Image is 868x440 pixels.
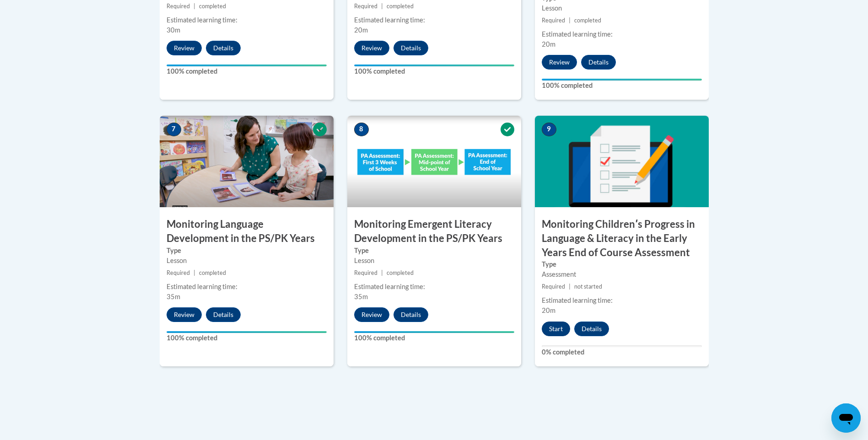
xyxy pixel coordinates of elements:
span: 35m [354,293,368,300]
img: Course Image [347,116,521,207]
div: Estimated learning time: [354,282,514,292]
span: Required [542,17,565,24]
h3: Monitoring Language Development in the PS/PK Years [160,217,334,246]
div: Lesson [167,256,327,266]
span: 20m [542,40,555,48]
div: Lesson [354,256,514,266]
label: 100% completed [542,80,702,91]
span: completed [199,269,226,276]
div: Your progress [167,331,327,333]
div: Estimated learning time: [542,295,702,306]
div: Estimated learning time: [167,282,327,292]
span: 20m [542,306,555,314]
label: 100% completed [354,333,514,343]
button: Details [206,307,241,322]
span: 30m [167,26,180,34]
span: | [381,269,383,276]
span: completed [574,17,601,24]
img: Course Image [535,116,709,207]
div: Lesson [542,3,702,13]
button: Details [581,55,616,70]
div: Your progress [167,64,327,66]
span: Required [354,3,377,10]
span: 7 [167,123,181,136]
span: | [194,3,195,10]
button: Details [394,41,428,55]
div: Assessment [542,269,702,279]
button: Details [206,41,241,55]
span: 8 [354,123,369,136]
button: Review [354,307,389,322]
span: Required [167,3,190,10]
span: Required [354,269,377,276]
div: Your progress [542,79,702,80]
label: 100% completed [167,333,327,343]
span: completed [387,269,414,276]
span: 35m [167,293,180,300]
img: Course Image [160,116,334,207]
button: Review [542,55,577,70]
span: | [569,283,571,290]
h3: Monitoring Childrenʹs Progress in Language & Literacy in the Early Years End of Course Assessment [535,217,709,259]
span: 20m [354,26,368,34]
label: 100% completed [354,66,514,76]
div: Estimated learning time: [354,15,514,25]
label: Type [542,259,702,269]
iframe: Button to launch messaging window [831,403,861,433]
button: Details [574,322,609,336]
span: completed [387,3,414,10]
span: 9 [542,123,556,136]
label: 0% completed [542,347,702,357]
button: Details [394,307,428,322]
div: Your progress [354,331,514,333]
div: Estimated learning time: [167,15,327,25]
span: Required [167,269,190,276]
div: Your progress [354,64,514,66]
span: Required [542,283,565,290]
button: Review [167,307,202,322]
label: 100% completed [167,66,327,76]
span: | [569,17,571,24]
label: Type [167,246,327,256]
button: Start [542,322,570,336]
button: Review [354,41,389,55]
span: completed [199,3,226,10]
span: | [194,269,195,276]
button: Review [167,41,202,55]
label: Type [354,246,514,256]
span: not started [574,283,602,290]
div: Estimated learning time: [542,29,702,39]
span: | [381,3,383,10]
h3: Monitoring Emergent Literacy Development in the PS/PK Years [347,217,521,246]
